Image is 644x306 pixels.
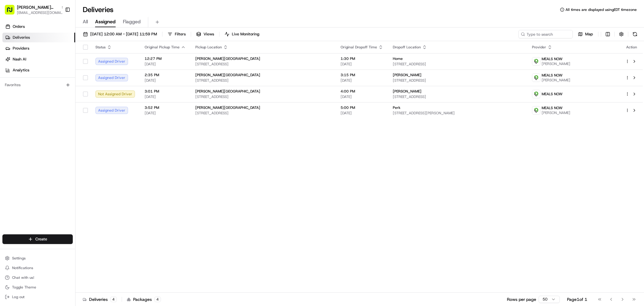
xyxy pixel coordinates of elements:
[542,78,570,83] span: [PERSON_NAME]
[2,283,73,291] button: Toggle Theme
[232,31,259,37] span: Live Monitoring
[2,264,73,272] button: Notifications
[631,30,639,38] button: Refresh
[145,94,186,99] span: [DATE]
[532,57,540,65] img: melas_now_logo.png
[195,45,222,50] span: Pickup Location
[341,56,383,61] span: 1:30 PM
[393,94,522,99] span: [STREET_ADDRESS]
[2,54,75,64] a: Nash AI
[195,94,331,99] span: [STREET_ADDRESS]
[341,73,383,77] span: 3:15 PM
[145,56,186,61] span: 12:27 PM
[575,30,596,38] button: Map
[95,18,116,25] span: Assigned
[13,67,29,73] span: Analytics
[393,78,522,83] span: [STREET_ADDRESS]
[532,45,546,50] span: Provider
[83,5,114,15] h1: Deliveries
[80,30,160,38] button: [DATE] 12:00 AM - [DATE] 11:59 PM
[195,62,331,67] span: [STREET_ADDRESS]
[585,31,593,37] span: Map
[341,45,377,50] span: Original Dropoff Time
[175,31,186,37] span: Filters
[13,46,29,51] span: Providers
[393,56,403,61] span: Home
[393,62,522,67] span: [STREET_ADDRESS]
[95,45,106,50] span: Status
[341,62,383,67] span: [DATE]
[393,45,421,50] span: Dropoff Location
[154,297,161,302] div: 4
[2,33,75,42] a: Deliveries
[90,31,157,37] span: [DATE] 12:00 AM - [DATE] 11:59 PM
[393,111,522,116] span: [STREET_ADDRESS][PERSON_NAME]
[2,65,75,75] a: Analytics
[222,30,262,38] button: Live Monitoring
[2,234,73,244] button: Create
[123,18,141,25] span: Flagged
[532,106,540,114] img: melas_now_logo.png
[195,89,260,94] span: [PERSON_NAME][GEOGRAPHIC_DATA]
[145,73,186,77] span: 2:35 PM
[341,111,383,116] span: [DATE]
[12,256,26,261] span: Settings
[567,296,587,302] div: Page 1 of 1
[542,57,562,61] span: MEALS NOW
[393,105,400,110] span: Perk
[83,296,117,302] div: Deliveries
[542,73,562,78] span: MEALS NOW
[83,18,88,25] span: All
[145,89,186,94] span: 3:01 PM
[203,31,214,37] span: Views
[13,35,30,40] span: Deliveries
[195,73,260,77] span: [PERSON_NAME][GEOGRAPHIC_DATA]
[542,106,562,110] span: MEALS NOW
[393,73,421,77] span: [PERSON_NAME]
[12,295,24,299] span: Log out
[12,275,34,280] span: Chat with us!
[194,30,217,38] button: Views
[35,236,47,242] span: Create
[145,105,186,110] span: 3:52 PM
[2,80,73,90] div: Favorites
[625,45,638,50] div: Action
[566,7,637,12] span: All times are displayed using EDT timezone
[17,4,59,10] button: [PERSON_NAME][GEOGRAPHIC_DATA]
[2,254,73,262] button: Settings
[145,111,186,116] span: [DATE]
[532,74,540,82] img: melas_now_logo.png
[2,44,75,53] a: Providers
[13,24,25,29] span: Orders
[110,297,117,302] div: 4
[507,296,536,302] p: Rows per page
[195,78,331,83] span: [STREET_ADDRESS]
[13,57,26,62] span: Nash AI
[2,273,73,282] button: Chat with us!
[145,45,180,50] span: Original Pickup Time
[17,10,65,15] button: [EMAIL_ADDRESS][DOMAIN_NAME]
[341,89,383,94] span: 4:00 PM
[341,105,383,110] span: 5:00 PM
[393,89,421,94] span: [PERSON_NAME]
[2,2,62,17] button: [PERSON_NAME][GEOGRAPHIC_DATA][EMAIL_ADDRESS][DOMAIN_NAME]
[195,111,331,116] span: [STREET_ADDRESS]
[145,78,186,83] span: [DATE]
[341,78,383,83] span: [DATE]
[127,296,161,302] div: Packages
[145,62,186,67] span: [DATE]
[12,285,36,290] span: Toggle Theme
[165,30,188,38] button: Filters
[341,94,383,99] span: [DATE]
[542,92,562,96] span: MEALS NOW
[195,56,260,61] span: [PERSON_NAME][GEOGRAPHIC_DATA]
[2,22,75,31] a: Orders
[542,61,570,66] span: [PERSON_NAME]
[12,265,33,270] span: Notifications
[518,30,573,38] input: Type to search
[532,90,540,98] img: melas_now_logo.png
[542,110,570,115] span: [PERSON_NAME]
[2,293,73,301] button: Log out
